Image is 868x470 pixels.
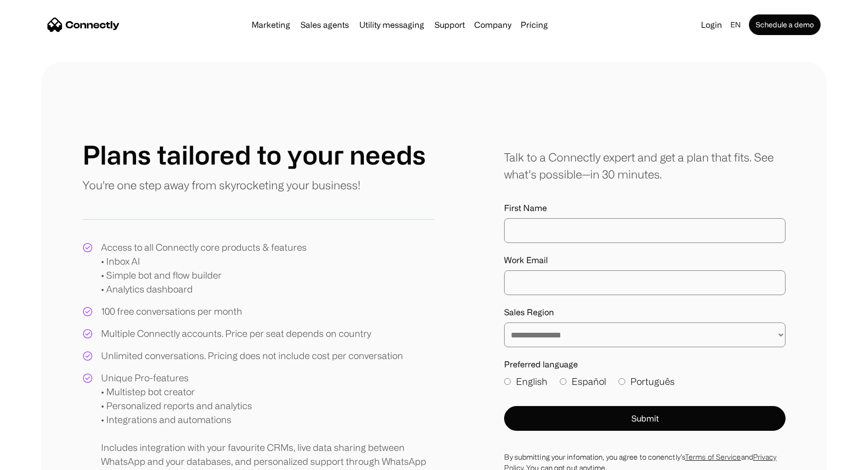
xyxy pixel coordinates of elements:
[504,360,786,369] label: Preferred language
[504,406,786,431] button: Submit
[504,378,511,385] input: English
[504,375,547,388] label: English
[471,18,514,32] div: Company
[47,17,120,33] a: home
[101,327,371,341] div: Multiple Connectly accounts. Price per seat depends on country
[749,14,821,35] a: Schedule a demo
[82,176,360,193] p: You're one step away from skyrocketing your business!
[560,378,566,385] input: Español
[101,240,307,296] div: Access to all Connectly core products & features • Inbox AI • Simple bot and flow builder • Analy...
[101,349,403,363] div: Unlimited conversations. Pricing does not include cost per conversation
[247,21,294,29] a: Marketing
[730,18,741,32] div: en
[474,18,511,32] div: Company
[82,139,426,170] h1: Plans tailored to your needs
[560,375,606,388] label: Español
[619,378,625,385] input: Português
[504,255,786,265] label: Work Email
[504,203,786,213] label: First Name
[504,307,786,317] label: Sales Region
[516,21,552,29] a: Pricing
[355,21,428,29] a: Utility messaging
[504,149,786,183] div: Talk to a Connectly expert and get a plan that fits. See what’s possible—in 30 minutes.
[430,21,469,29] a: Support
[296,21,353,29] a: Sales agents
[697,18,726,32] a: Login
[685,453,741,461] a: Terms of Service
[619,375,675,388] label: Português
[101,304,242,318] div: 100 free conversations per month
[726,18,747,32] div: en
